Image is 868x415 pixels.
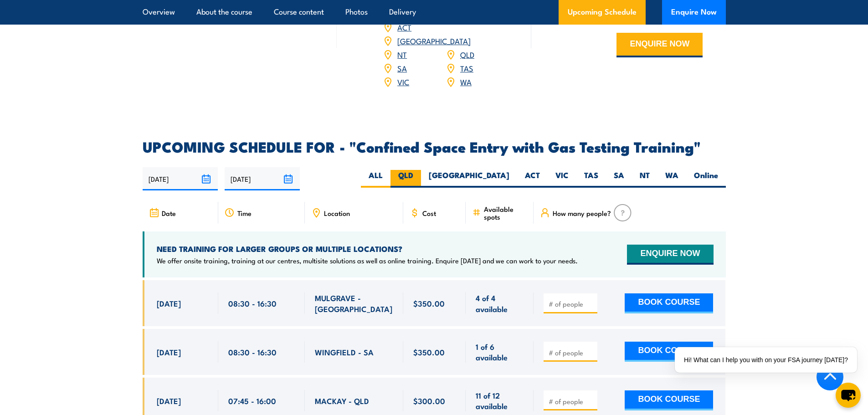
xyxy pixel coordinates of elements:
a: TAS [460,62,473,73]
span: $350.00 [413,347,445,357]
h2: UPCOMING SCHEDULE FOR - "Confined Space Entry with Gas Testing Training" [143,140,726,153]
label: NT [632,170,657,188]
label: TAS [576,170,606,188]
label: [GEOGRAPHIC_DATA] [421,170,517,188]
span: Time [237,209,252,217]
label: VIC [548,170,576,188]
button: ENQUIRE NOW [616,33,703,57]
span: [DATE] [157,298,181,308]
input: From date [143,167,218,190]
label: SA [606,170,632,188]
input: # of people [549,397,594,406]
span: WINGFIELD - SA [315,347,374,357]
button: ENQUIRE NOW [627,245,713,265]
a: QLD [460,49,474,60]
input: # of people [549,299,594,308]
span: MACKAY - QLD [315,395,369,406]
span: 4 of 4 available [476,292,524,314]
span: Cost [422,209,436,217]
span: $300.00 [413,395,445,406]
span: Available spots [484,205,527,220]
div: Hi! What can I help you with on your FSA journey [DATE]? [675,347,857,373]
input: To date [225,167,300,190]
span: 11 of 12 available [476,390,524,411]
input: # of people [549,348,594,357]
button: BOOK COURSE [625,342,713,362]
span: Location [324,209,350,217]
span: 08:30 - 16:30 [228,347,277,357]
span: Date [162,209,176,217]
span: How many people? [553,209,611,217]
span: 1 of 6 available [476,341,524,363]
label: Online [686,170,726,188]
label: QLD [390,170,421,188]
button: BOOK COURSE [625,293,713,313]
label: ALL [361,170,390,188]
a: VIC [397,76,409,87]
label: WA [657,170,686,188]
label: ACT [517,170,548,188]
a: NT [397,49,407,60]
button: BOOK COURSE [625,390,713,410]
span: [DATE] [157,395,181,406]
a: ACT [397,21,411,32]
h4: NEED TRAINING FOR LARGER GROUPS OR MULTIPLE LOCATIONS? [157,244,578,254]
a: [GEOGRAPHIC_DATA] [397,35,471,46]
span: 08:30 - 16:30 [228,298,277,308]
a: SA [397,62,407,73]
p: We offer onsite training, training at our centres, multisite solutions as well as online training... [157,256,578,265]
span: $350.00 [413,298,445,308]
span: [DATE] [157,347,181,357]
button: chat-button [836,383,861,408]
a: WA [460,76,472,87]
span: 07:45 - 16:00 [228,395,276,406]
span: MULGRAVE - [GEOGRAPHIC_DATA] [315,292,393,314]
